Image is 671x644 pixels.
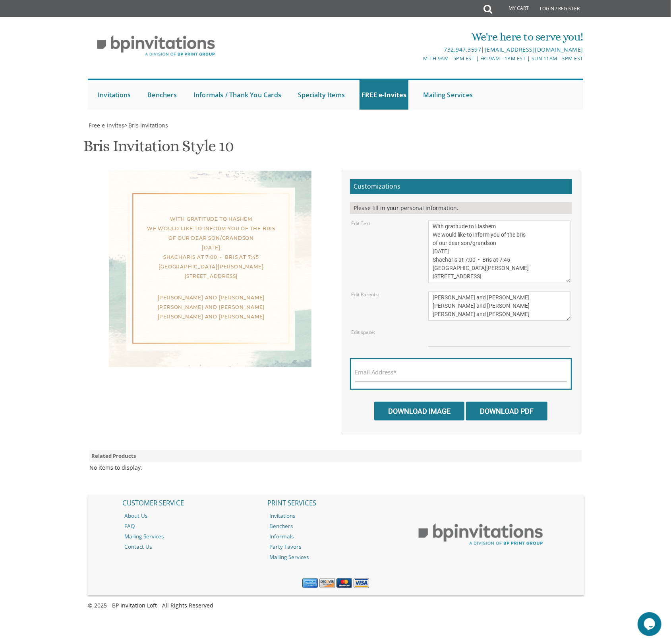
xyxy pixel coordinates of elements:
h2: Customizations [350,179,572,194]
a: About Us [119,511,263,521]
span: Bris Invitations [128,121,168,129]
a: Benchers [264,521,408,531]
a: FAQ [119,521,263,531]
a: Informals [264,531,408,542]
div: | [253,45,583,54]
div: We're here to serve you! [253,29,583,45]
img: Discover [319,578,335,588]
iframe: chat widget [638,612,663,636]
label: Edit Text: [351,220,371,227]
label: Email Address* [355,368,397,376]
input: Download PDF [466,402,547,420]
img: American Express [302,578,318,588]
div: No items to display. [89,464,142,472]
div: With gratitude to Hashem We would like to inform you of the bris of our dear son/grandson [DATE] ... [127,214,296,281]
h2: PRINT SERVICES [264,496,408,511]
a: Invitations [264,511,408,521]
a: 732.947.3597 [444,46,481,53]
img: BP Invitation Loft [88,29,224,62]
a: My Cart [492,1,535,17]
a: FREE e-Invites [360,80,408,110]
input: Download Image [374,402,464,420]
a: Party Favors [264,542,408,552]
a: Invitations [96,80,133,110]
label: Edit space: [351,329,375,335]
a: Free e-Invites [88,121,124,129]
img: Visa [354,578,369,588]
textarea: With gratitude to Hashem We would like to inform you of the bris of our dear son/grandson [DATE] ... [428,220,570,283]
div: Related Products [89,450,582,462]
img: MasterCard [336,578,352,588]
a: Specialty Items [296,80,347,110]
div: © 2025 - BP Invitation Loft - All Rights Reserved [87,602,584,609]
textarea: [PERSON_NAME] and [PERSON_NAME] [PERSON_NAME] and [PERSON_NAME] [PERSON_NAME] and [PERSON_NAME] [428,291,570,321]
a: Benchers [145,80,179,110]
h1: Bris Invitation Style 10 [83,137,234,161]
h2: CUSTOMER SERVICE [119,496,263,511]
a: Mailing Services [421,80,475,110]
a: Mailing Services [264,552,408,562]
a: Contact Us [119,542,263,552]
div: Please fill in your personal information. [350,202,572,214]
span: > [124,121,168,129]
span: Free e-Invites [89,121,124,129]
a: Informals / Thank You Cards [191,80,283,110]
div: M-Th 9am - 5pm EST | Fri 9am - 1pm EST | Sun 11am - 3pm EST [253,54,583,63]
div: [PERSON_NAME] and [PERSON_NAME] [PERSON_NAME] and [PERSON_NAME] [PERSON_NAME] and [PERSON_NAME] [127,293,296,322]
a: [EMAIL_ADDRESS][DOMAIN_NAME] [485,46,583,53]
img: BP Print Group [409,517,553,552]
a: Bris Invitations [128,121,168,129]
a: Mailing Services [119,531,263,542]
label: Edit Parents: [351,291,379,298]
